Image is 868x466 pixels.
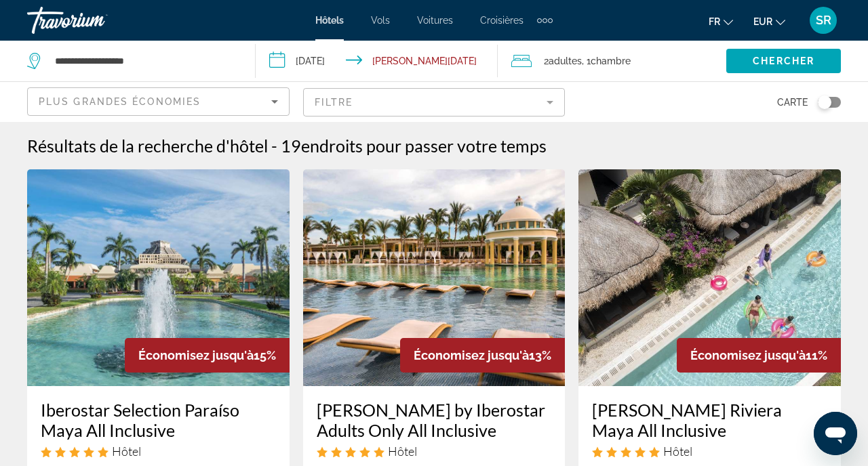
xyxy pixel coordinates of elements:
span: Plus grandes économies [39,96,201,107]
span: Adultes [549,56,582,66]
a: Travorium [27,3,163,38]
span: Économisez jusqu'à [690,348,806,362]
div: 5 star Hotel [41,444,276,459]
span: - [271,135,277,156]
a: Vols [371,15,390,26]
span: Hôtel [663,444,692,459]
span: fr [709,16,720,27]
img: Hotel image [303,169,566,386]
button: Toggle map [808,96,841,108]
div: 5 star Hotel [592,444,827,459]
iframe: Bouton de lancement de la fenêtre de messagerie [814,412,857,455]
a: Iberostar Selection Paraíso Maya All Inclusive [41,400,276,440]
span: , 1 [582,51,631,70]
span: Économisez jusqu'à [138,348,254,362]
span: 2 [544,51,582,70]
span: Hôtel [388,444,417,459]
div: 15% [125,338,290,373]
button: Change currency [753,12,785,31]
a: [PERSON_NAME] Riviera Maya All Inclusive [592,400,827,440]
div: 13% [400,338,565,373]
a: [PERSON_NAME] by Iberostar Adults Only All Inclusive [317,400,552,440]
span: Chercher [753,56,814,66]
span: Chambre [591,56,631,66]
span: Économisez jusqu'à [414,348,529,362]
span: EUR [753,16,772,27]
span: Carte [777,93,808,112]
button: Travelers: 2 adults, 0 children [498,41,726,81]
img: Hotel image [27,169,290,386]
span: SR [816,14,831,27]
button: User Menu [806,6,841,35]
div: 11% [677,338,841,373]
button: Chercher [726,49,841,73]
button: Change language [709,12,733,31]
button: Extra navigation items [537,9,553,31]
span: endroits pour passer votre temps [301,135,547,156]
a: Croisières [480,15,524,26]
button: Check-in date: Dec 20, 2025 Check-out date: Jan 3, 2026 [256,41,498,81]
a: Voitures [417,15,453,26]
div: 5 star Hotel [317,444,552,459]
a: Hôtels [315,15,344,26]
mat-select: Sort by [39,93,278,110]
img: Hotel image [578,169,841,386]
h2: 19 [281,135,547,156]
span: Hôtel [112,444,141,459]
h1: Résultats de la recherche d'hôtel [27,135,268,156]
button: Filter [303,87,566,117]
